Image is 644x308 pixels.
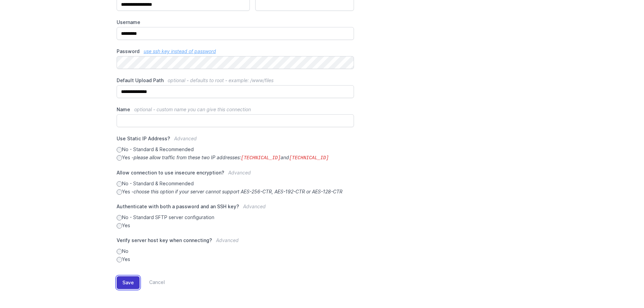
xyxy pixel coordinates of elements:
label: Verify server host key when connecting? [117,237,354,248]
label: Authenticate with both a password and an SSH key? [117,203,354,214]
input: No - Standard SFTP server configuration [117,215,122,220]
span: optional - defaults to root - example: /www/files [168,77,273,83]
code: [TECHNICAL_ID] [241,155,281,161]
label: No - Standard & Recommended [117,146,354,153]
label: Name [117,106,354,113]
input: No - Standard & Recommended [117,147,122,152]
label: No [117,248,354,255]
span: Advanced [174,136,197,141]
input: No [117,249,122,254]
label: No - Standard SFTP server configuration [117,214,354,221]
button: Save [117,276,140,289]
input: No - Standard & Recommended [117,181,122,187]
i: choose this option if your server cannot support AES-256-CTR, AES-192-CTR or AES-128-CTR [134,189,342,194]
a: Cancel [140,276,165,289]
span: optional - custom name you can give this connection [134,106,251,112]
label: Default Upload Path [117,77,354,84]
label: Yes [117,222,354,229]
input: Yes -choose this option if your server cannot support AES-256-CTR, AES-192-CTR or AES-128-CTR [117,189,122,195]
i: please allow traffic from these two IP addresses: and [134,155,329,160]
label: No - Standard & Recommended [117,180,354,187]
span: Advanced [228,170,251,175]
label: Password [117,48,354,55]
span: Advanced [216,237,239,243]
label: Yes - [117,154,354,161]
code: [TECHNICAL_ID] [289,155,329,161]
label: Allow connection to use insecure encryption? [117,169,354,180]
input: Yes [117,223,122,229]
a: use ssh key instead of password [144,48,216,54]
input: Yes -please allow traffic from these two IP addresses:[TECHNICAL_ID]and[TECHNICAL_ID] [117,155,122,161]
label: Username [117,19,354,26]
label: Yes [117,256,354,263]
input: Yes [117,257,122,262]
label: Use Static IP Address? [117,135,354,146]
span: Advanced [243,204,266,209]
label: Yes - [117,188,354,195]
